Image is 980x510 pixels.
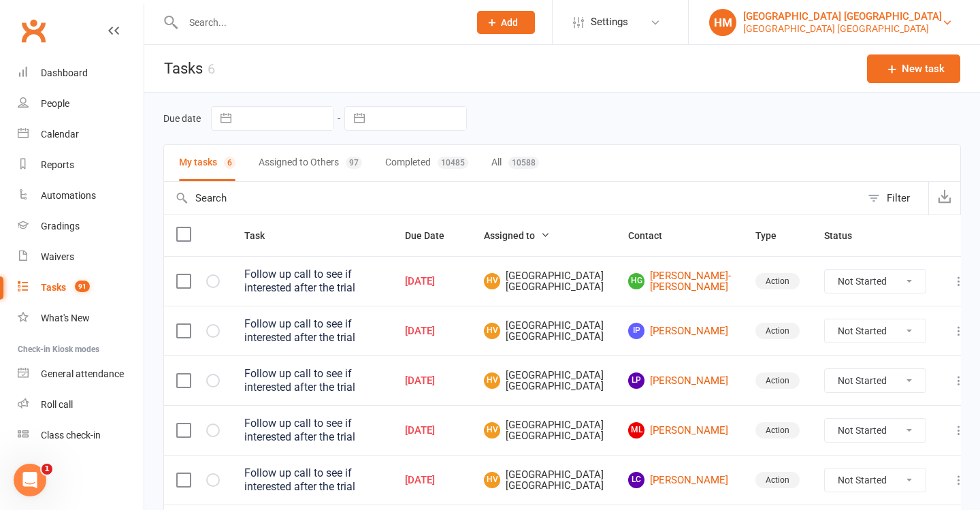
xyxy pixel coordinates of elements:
[628,472,644,488] span: LC
[41,368,124,379] div: General attendance
[484,469,604,492] span: [GEOGRAPHIC_DATA] [GEOGRAPHIC_DATA]
[144,45,215,92] h1: Tasks
[208,61,215,77] div: 6
[18,242,144,272] a: Waivers
[824,227,867,244] button: Status
[628,273,644,289] span: HG
[18,150,144,180] a: Reports
[164,182,861,214] input: Search
[743,22,942,35] div: [GEOGRAPHIC_DATA] [GEOGRAPHIC_DATA]
[16,14,50,48] a: Clubworx
[484,422,500,439] span: HV
[41,221,80,232] div: Gradings
[18,180,144,211] a: Automations
[484,472,500,488] span: HV
[755,472,800,488] div: Action
[501,17,518,28] span: Add
[18,272,144,303] a: Tasks 91
[824,230,867,241] span: Status
[628,270,731,293] a: HG[PERSON_NAME]-[PERSON_NAME]
[18,119,144,150] a: Calendar
[41,67,88,78] div: Dashboard
[244,466,380,494] div: Follow up call to see if interested after the trial
[861,182,928,214] button: Filter
[18,420,144,451] a: Class kiosk mode
[244,230,280,241] span: Task
[405,425,459,436] div: [DATE]
[867,54,960,83] button: New task
[484,230,550,241] span: Assigned to
[179,13,459,32] input: Search...
[755,323,800,339] div: Action
[163,113,201,124] label: Due date
[628,323,731,339] a: IP[PERSON_NAME]
[41,129,79,140] div: Calendar
[405,276,459,287] div: [DATE]
[244,417,380,444] div: Follow up call to see if interested after the trial
[18,359,144,389] a: General attendance kiosk mode
[484,270,604,293] span: [GEOGRAPHIC_DATA] [GEOGRAPHIC_DATA]
[75,281,90,292] span: 91
[628,372,644,389] span: LP
[14,464,46,496] iframe: Intercom live chat
[628,227,677,244] button: Contact
[179,145,235,181] button: My tasks6
[42,464,52,475] span: 1
[743,10,942,22] div: [GEOGRAPHIC_DATA] [GEOGRAPHIC_DATA]
[224,157,235,169] div: 6
[41,313,90,323] div: What's New
[628,422,644,439] span: ML
[755,227,791,244] button: Type
[709,9,736,36] div: HM
[41,159,74,170] div: Reports
[887,190,910,206] div: Filter
[405,475,459,486] div: [DATE]
[755,273,800,289] div: Action
[405,227,459,244] button: Due Date
[755,230,791,241] span: Type
[244,268,380,295] div: Follow up call to see if interested after the trial
[259,145,362,181] button: Assigned to Others97
[477,11,535,34] button: Add
[628,472,731,488] a: LC[PERSON_NAME]
[591,7,628,37] span: Settings
[405,230,459,241] span: Due Date
[41,98,69,109] div: People
[628,230,677,241] span: Contact
[385,145,468,181] button: Completed10485
[244,317,380,345] div: Follow up call to see if interested after the trial
[41,399,73,410] div: Roll call
[484,370,604,392] span: [GEOGRAPHIC_DATA] [GEOGRAPHIC_DATA]
[484,227,550,244] button: Assigned to
[484,323,500,339] span: HV
[484,320,604,342] span: [GEOGRAPHIC_DATA] [GEOGRAPHIC_DATA]
[18,389,144,420] a: Roll call
[628,372,731,389] a: LP[PERSON_NAME]
[18,303,144,334] a: What's New
[18,58,144,89] a: Dashboard
[244,367,380,394] div: Follow up call to see if interested after the trial
[755,422,800,439] div: Action
[628,323,644,339] span: IP
[41,430,101,441] div: Class check-in
[508,157,539,169] div: 10588
[405,325,459,337] div: [DATE]
[484,419,604,442] span: [GEOGRAPHIC_DATA] [GEOGRAPHIC_DATA]
[484,273,500,289] span: HV
[18,211,144,242] a: Gradings
[628,422,731,439] a: ML[PERSON_NAME]
[755,372,800,389] div: Action
[484,372,500,389] span: HV
[491,145,539,181] button: All10588
[346,157,362,169] div: 97
[18,89,144,119] a: People
[41,282,66,293] div: Tasks
[41,190,96,201] div: Automations
[41,251,74,262] div: Waivers
[405,375,459,387] div: [DATE]
[438,157,468,169] div: 10485
[244,227,280,244] button: Task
